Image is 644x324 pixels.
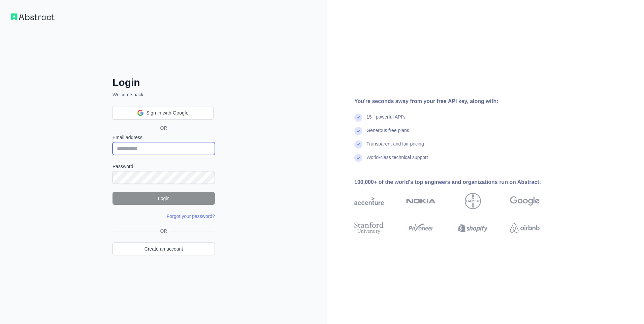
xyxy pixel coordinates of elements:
[354,154,362,162] img: check mark
[354,97,561,105] div: You're seconds away from your free API key, along with:
[406,193,436,209] img: nokia
[406,221,436,235] img: payoneer
[354,140,362,149] img: check mark
[158,228,170,234] span: OR
[112,163,215,170] label: Password
[510,193,540,209] img: google
[112,242,215,255] a: Create an account
[112,76,215,89] h2: Login
[366,114,406,127] div: 15+ powerful API's
[366,154,428,167] div: World-class technical support
[354,114,362,122] img: check mark
[510,221,540,235] img: airbnb
[146,109,188,117] span: Sign in with Google
[354,193,384,209] img: accenture
[155,125,173,131] span: OR
[465,193,481,209] img: bayer
[167,214,215,219] a: Forgot your password?
[112,91,215,98] p: Welcome back
[112,192,215,205] button: Login
[11,13,55,20] img: Workflow
[366,140,424,154] div: Transparent and fair pricing
[112,106,214,120] div: Sign in with Google
[354,178,561,186] div: 100,000+ of the world's top engineers and organizations run on Abstract:
[112,134,215,141] label: Email address
[354,221,384,235] img: stanford university
[458,221,488,235] img: shopify
[354,127,362,135] img: check mark
[366,127,409,140] div: Generous free plans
